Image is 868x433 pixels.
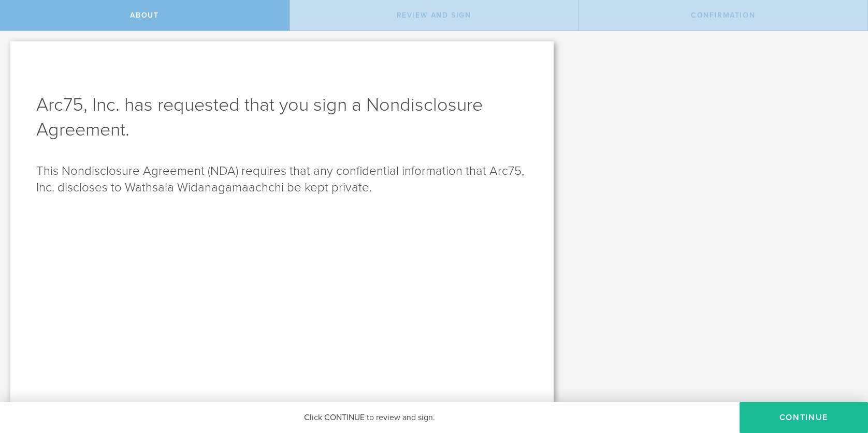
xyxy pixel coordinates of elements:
[691,11,755,20] span: Confirmation
[740,402,868,433] button: Continue
[36,93,528,142] h1: Arc75, Inc. has requested that you sign a Nondisclosure Agreement .
[397,11,471,20] span: Review and sign
[130,11,158,20] span: About
[36,163,528,196] p: This Nondisclosure Agreement (NDA) requires that any confidential information that Arc75, Inc. di...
